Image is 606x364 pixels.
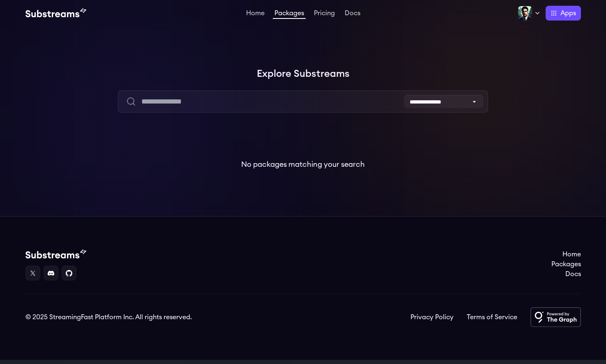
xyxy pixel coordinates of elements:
a: Pricing [312,10,336,18]
img: Profile [518,6,532,21]
p: No packages matching your search [241,159,365,170]
a: Privacy Policy [410,312,454,322]
a: Terms of Service [467,312,517,322]
a: Home [551,249,581,259]
span: Apps [560,8,576,18]
img: Substream's logo [25,8,86,18]
a: Docs [551,269,581,279]
div: © 2025 StreamingFast Platform Inc. All rights reserved. [25,312,192,322]
a: Packages [273,10,306,19]
a: Packages [551,259,581,269]
a: Docs [343,10,362,18]
img: Powered by The Graph [530,307,581,327]
a: Home [244,10,266,18]
img: Substream's logo [25,249,86,259]
h1: Explore Substreams [25,66,581,82]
